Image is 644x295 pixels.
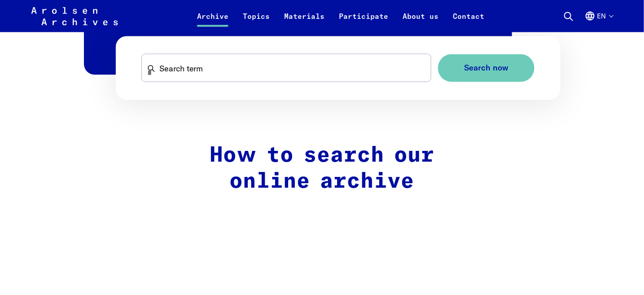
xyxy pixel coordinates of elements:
a: Materials [277,11,332,32]
a: Contact [446,11,491,32]
a: Participate [332,11,395,32]
span: Search now [464,64,508,73]
nav: Primary [190,5,491,27]
a: Archive [190,11,236,32]
h2: How to search our online archive [132,143,512,195]
button: Search now [438,54,534,83]
button: English, language selection [585,11,613,32]
a: About us [395,11,446,32]
a: Topics [236,11,277,32]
